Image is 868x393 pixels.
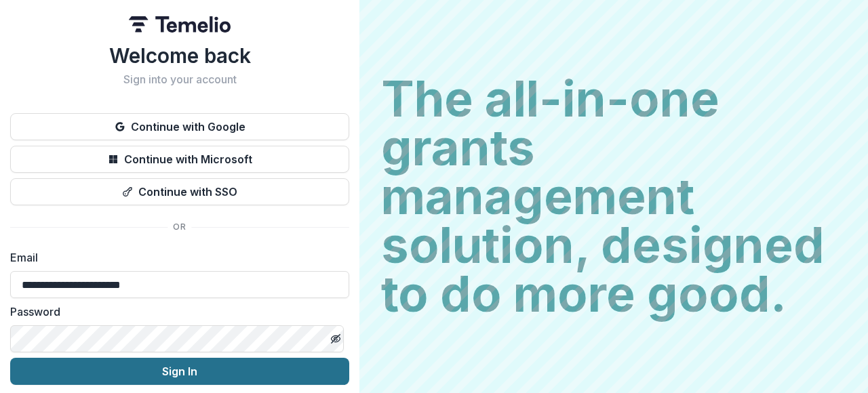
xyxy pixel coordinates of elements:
h1: Welcome back [10,43,349,68]
button: Continue with SSO [10,178,349,205]
img: Temelio [129,16,231,33]
h2: Sign into your account [10,73,349,86]
button: Sign In [10,358,349,385]
button: Continue with Microsoft [10,146,349,173]
button: Continue with Google [10,113,349,140]
label: Password [10,304,341,320]
button: Toggle password visibility [325,328,347,350]
label: Email [10,249,341,266]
